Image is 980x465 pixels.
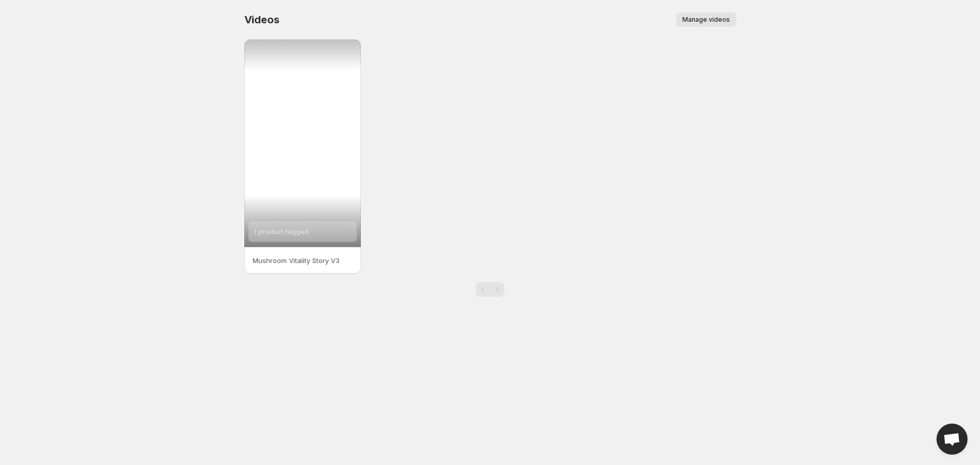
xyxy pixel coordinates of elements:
[253,255,353,266] p: Mushroom Vitality Story V3
[682,16,730,24] span: Manage videos
[254,227,309,236] span: 1 product tagged
[937,424,968,455] a: Open chat
[676,12,736,27] button: Manage videos
[476,282,504,297] nav: Pagination
[244,13,280,26] span: Videos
